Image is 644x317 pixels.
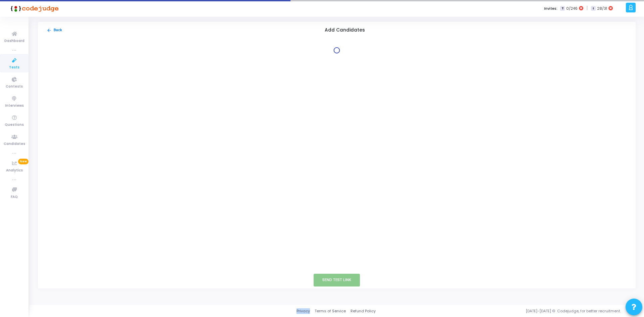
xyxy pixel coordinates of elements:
[4,141,25,147] span: Candidates
[297,308,310,314] a: Privacy
[9,65,19,70] span: Tests
[544,6,557,11] label: Invites:
[376,308,636,314] div: [DATE]-[DATE] © Codejudge, for better recruitment.
[18,159,29,164] span: New
[591,6,595,11] span: I
[351,308,376,314] a: Refund Policy
[6,84,23,90] span: Contests
[314,274,360,286] button: Send Test Link
[46,27,62,34] button: Back
[8,2,59,15] img: logo
[6,168,23,173] span: Analytics
[560,6,565,11] span: T
[325,28,365,33] h5: Add Candidates
[587,5,588,12] span: |
[5,103,24,109] span: Interviews
[11,194,18,200] span: FAQ
[566,6,578,11] span: 0/246
[4,38,24,44] span: Dashboard
[5,122,24,128] span: Questions
[315,308,346,314] a: Terms of Service
[597,6,607,11] span: 28/31
[47,28,52,33] mat-icon: arrow_back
